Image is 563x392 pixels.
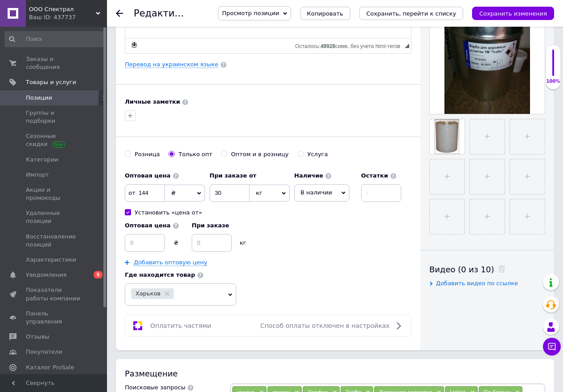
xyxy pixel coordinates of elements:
[222,10,279,16] span: Просмотр позиции
[231,150,288,158] div: Оптом и в розницу
[250,185,290,202] span: кг
[26,364,74,372] span: Каталог ProSale
[26,109,82,125] span: Группы и подборки
[150,322,211,329] span: Оплатить частями
[26,94,52,102] span: Позиции
[136,291,160,296] span: Харьков
[26,209,82,225] span: Удаленные позиции
[546,78,560,85] div: 100%
[308,150,328,158] div: Услуга
[135,150,160,158] div: Розница
[26,132,82,148] span: Сезонные скидки
[165,239,187,247] div: ₴
[361,172,388,179] b: Остатки
[26,78,76,86] span: Товары и услуги
[134,8,477,19] h1: Редактирование позиции: Краска для разметки дорог "Traffic", Helios
[125,189,136,198] span: от
[210,184,250,202] input: 0
[125,98,180,105] b: Личные заметки
[210,172,290,180] label: При заказе от
[116,10,123,17] div: Вернуться назад
[405,44,409,48] span: Перетащите для изменения размера
[26,333,49,341] span: Отзывы
[359,7,464,20] button: Сохранить, перейти к списку
[260,322,390,329] span: Способ оплаты отключен в настройках
[307,10,343,17] span: Копировать
[9,9,277,18] p: Быстросохнущая краска для разметки проезжей части дорог. Цена договорная
[321,43,335,49] span: 49928
[479,10,547,17] i: Сохранить изменения
[300,189,332,196] span: В наличии
[29,5,96,13] span: ООО Спектрал
[26,271,66,279] span: Уведомления
[125,234,165,252] input: 0
[134,259,207,266] a: Добавить оптовую цену
[26,286,82,302] span: Показатели работы компании
[29,13,107,21] div: Ваш ID: 437737
[366,10,456,17] i: Сохранить, перейти к списку
[94,271,103,279] span: 5
[294,172,323,179] b: Наличие
[178,150,212,158] div: Только опт
[171,190,176,196] span: ₴
[26,348,62,356] span: Покупатели
[543,338,561,356] button: Чат с покупателем
[9,9,277,18] body: Визуальный текстовый редактор, 23715867-A369-4E1E-AE90-BDE5338257D4
[26,233,82,249] span: Восстановление позиций
[26,156,58,164] span: Категории
[232,239,254,247] div: кг
[26,171,49,179] span: Импорт
[26,186,82,202] span: Акции и промокоды
[125,368,545,379] div: Размещение
[125,184,165,202] input: 0
[125,271,195,278] b: Где находится товар
[26,55,82,71] span: Заказы и сообщения
[4,31,105,47] input: Поиск
[436,280,518,287] span: Добавить видео по ссылке
[300,7,350,20] button: Копировать
[125,61,218,68] a: Перевод на украинском языке
[125,222,171,229] b: Оптовая цена
[192,234,232,252] input: 0
[295,41,405,49] div: Подсчет символов
[429,265,494,274] span: Видео (0 из 10)
[125,384,185,392] div: Поисковые запросы
[26,310,82,326] span: Панель управления
[26,256,76,264] span: Характеристики
[192,222,254,230] label: При заказе
[472,7,554,20] button: Сохранить изменения
[125,172,171,179] b: Оптовая цена
[135,209,202,217] div: Установить «цена от»
[546,44,561,89] div: 100% Качество заполнения
[361,184,401,202] input: -
[129,40,139,50] a: Сделать резервную копию сейчас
